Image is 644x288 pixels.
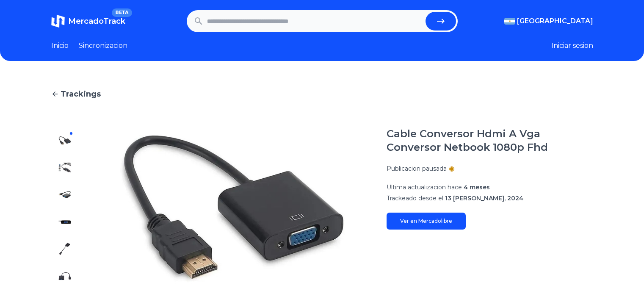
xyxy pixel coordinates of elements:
[58,215,72,229] img: Cable Conversor Hdmi A Vga Conversor Netbook 1080p Fhd
[58,161,72,174] img: Cable Conversor Hdmi A Vga Conversor Netbook 1080p Fhd
[68,17,125,26] span: MercadoTrack
[387,127,593,154] h1: Cable Conversor Hdmi A Vga Conversor Netbook 1080p Fhd
[58,134,72,147] img: Cable Conversor Hdmi A Vga Conversor Netbook 1080p Fhd
[504,16,593,26] button: [GEOGRAPHIC_DATA]
[387,183,462,191] span: Ultima actualizacion hace
[464,183,490,191] span: 4 meses
[58,269,72,283] img: Cable Conversor Hdmi A Vga Conversor Netbook 1080p Fhd
[51,41,69,51] a: Inicio
[58,242,72,256] img: Cable Conversor Hdmi A Vga Conversor Netbook 1080p Fhd
[61,88,101,100] span: Trackings
[445,194,523,202] span: 13 [PERSON_NAME], 2024
[387,194,443,202] span: Trackeado desde el
[387,164,447,173] p: Publicacion pausada
[58,188,72,202] img: Cable Conversor Hdmi A Vga Conversor Netbook 1080p Fhd
[51,14,65,28] img: MercadoTrack
[79,41,127,51] a: Sincronizacion
[504,18,515,25] img: Argentina
[112,8,132,17] span: BETA
[387,213,466,230] a: Ver en Mercadolibre
[51,88,593,100] a: Trackings
[51,14,125,28] a: MercadoTrackBETA
[517,16,593,26] span: [GEOGRAPHIC_DATA]
[551,41,593,51] button: Iniciar sesion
